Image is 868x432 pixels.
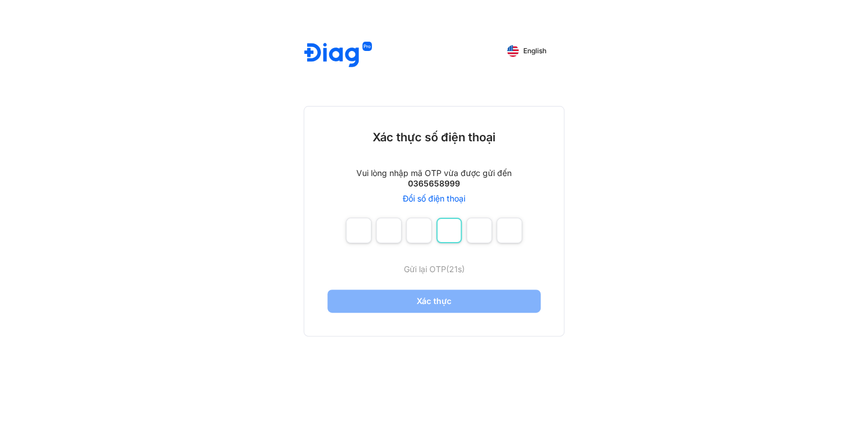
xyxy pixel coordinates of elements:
div: Vui lòng nhập mã OTP vừa được gửi đến [356,168,512,178]
button: Xác thực [327,290,541,313]
img: English [507,45,519,57]
div: 0365658999 [408,178,460,189]
button: English [499,42,555,60]
img: logo [304,42,372,69]
div: Xác thực số điện thoại [373,130,495,145]
a: Đổi số điện thoại [403,193,465,204]
span: English [523,47,546,55]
